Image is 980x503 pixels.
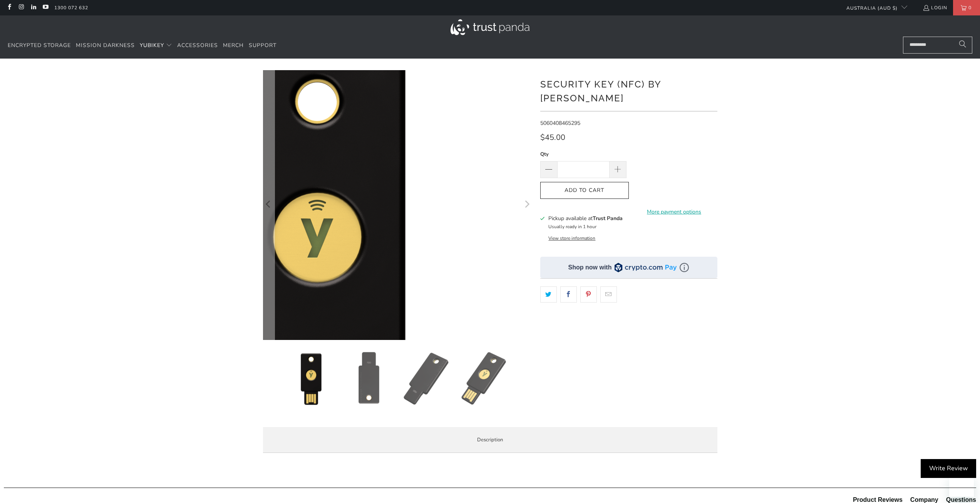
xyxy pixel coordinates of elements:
b: Trust Panda [593,215,623,222]
div: Shop now with [568,263,612,272]
small: Usually ready in 1 hour [548,224,596,230]
button: Add to Cart [540,182,629,199]
h1: Security Key (NFC) by [PERSON_NAME] [540,76,717,105]
img: Security Key (NFC) by Yubico - Trust Panda [284,352,338,405]
a: 1300 072 632 [54,3,88,12]
label: Description [263,427,717,453]
summary: YubiKey [140,37,172,55]
img: Security Key (NFC) by Yubico - Trust Panda [457,352,511,405]
a: Trust Panda Australia on Facebook [6,5,12,11]
a: More payment options [631,208,717,216]
a: Support [249,37,276,55]
button: Next [521,70,533,340]
iframe: Button to launch messaging window [949,472,974,497]
a: Share this on Twitter [540,286,557,303]
button: Search [953,37,972,54]
img: Security Key (NFC) by Yubico - Trust Panda [342,352,396,405]
nav: Translation missing: en.navigation.header.main_nav [8,37,276,55]
a: Login [923,3,947,12]
span: 5060408465295 [540,119,580,127]
span: Merch [223,42,244,49]
a: Merch [223,37,244,55]
span: Accessories [177,42,218,49]
span: Support [249,42,276,49]
a: Trust Panda Australia on LinkedIn [30,5,37,11]
span: YubiKey [140,42,164,49]
label: Qty [540,150,627,158]
input: Search... [903,37,972,54]
img: security-key-nfc-by-yubico-208435_5000x.png [86,36,548,498]
a: Encrypted Storage [8,37,71,55]
img: Security Key (NFC) by Yubico - Trust Panda [400,352,454,405]
a: Mission Darkness [76,37,135,55]
a: Trust Panda Australia on YouTube [42,5,49,11]
button: View store information [548,235,595,241]
button: Previous [263,70,275,340]
a: Share this on Pinterest [580,286,597,303]
a: Trust Panda Australia on Instagram [18,5,24,11]
img: Trust Panda Australia [451,19,529,35]
span: Add to Cart [548,187,621,194]
h3: Pickup available at [548,214,623,222]
a: Email this to a friend [600,286,617,303]
a: Accessories [177,37,218,55]
a: Security Key (NFC) by Yubico - Trust Panda [263,70,533,340]
span: Encrypted Storage [8,42,71,49]
span: Mission Darkness [76,42,135,49]
span: $45.00 [540,132,565,143]
a: Share this on Facebook [560,286,577,303]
